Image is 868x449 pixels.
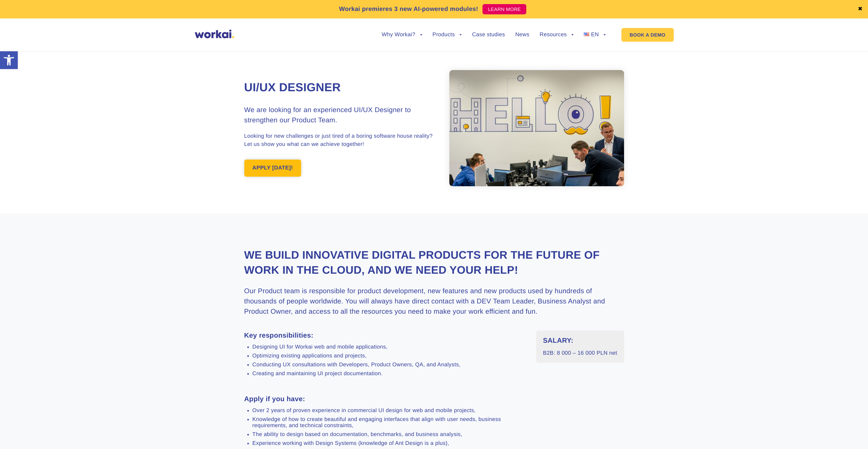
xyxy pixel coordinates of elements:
[244,395,305,403] strong: Apply if you have:
[161,28,216,35] span: Mobile phone number
[858,6,863,12] a: ✖
[252,408,526,414] li: Over 2 years of proven experience in commercial UI design for web and mobile projects,
[100,183,132,190] a: Privacy Policy
[244,80,434,96] h1: UI/UX Designer
[543,349,617,357] p: B2B: 8 000 – 16 000 PLN net
[591,32,599,38] span: EN
[244,332,313,339] strong: Key responsibilities:
[482,4,526,14] a: LEARN MORE
[472,32,505,38] a: Case studies
[2,95,309,114] span: I hereby consent to the processing of the personal data I have provided during the recruitment pr...
[432,32,462,38] a: Products
[252,353,526,359] li: Optimizing existing applications and projects,
[2,95,6,100] input: I hereby consent to the processing of the personal data I have provided during the recruitment pr...
[2,131,6,135] input: I hereby consent to the processing of my personal data of a special category contained in my appl...
[252,362,526,368] li: Conducting UX consultations with Developers, Product Owners, QA, and Analysts,
[244,160,301,177] a: APPLY [DATE]!
[244,248,624,277] h2: We build innovative digital products for the future of work in the Cloud, and we need your help!
[540,32,573,38] a: Resources
[244,286,624,317] h3: Our Product team is responsible for product development, new features and new products used by hu...
[252,417,526,429] li: Knowledge of how to create beautiful and engaging interfaces that align with user needs, business...
[543,336,617,346] h3: SALARY:
[381,32,422,38] a: Why Workai?
[252,371,526,377] li: Creating and maintaining UI project documentation.
[339,4,478,14] p: Workai premieres 3 new AI-powered modules!
[2,130,319,155] span: I hereby consent to the processing of my personal data of a special category contained in my appl...
[252,440,526,447] li: Experience working with Design Systems (knowledge of Ant Design is a plus),
[252,344,526,350] li: Designing UI for Workai web and mobile applications,
[252,432,526,438] li: The ability to design based on documentation, benchmarks, and business analysis,
[515,32,529,38] a: News
[244,132,434,149] p: Looking for new challenges or just tired of a boring software house reality? Let us show you what...
[244,105,434,125] h3: We are looking for an experienced UI/UX Designer to strengthen our Product Team.
[621,28,673,42] a: BOOK A DEMO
